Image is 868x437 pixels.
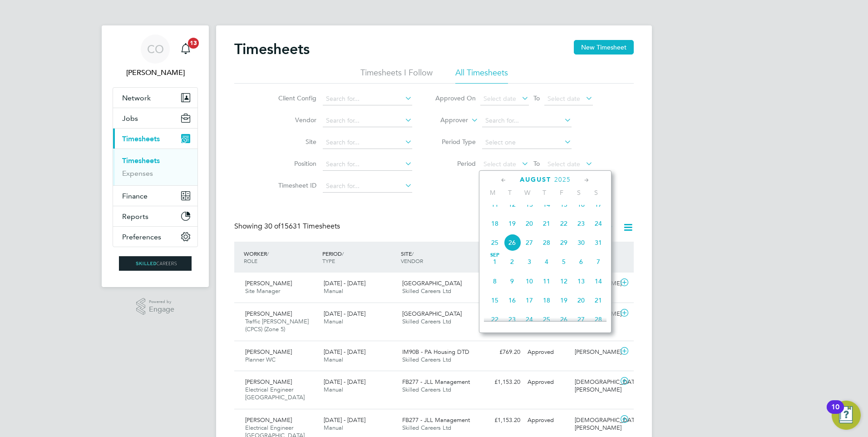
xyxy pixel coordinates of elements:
[486,234,503,251] span: 25
[412,250,414,257] span: /
[402,318,451,325] span: Skilled Careers Ltd
[831,407,839,419] div: 10
[136,298,175,315] a: Powered byEngage
[531,158,542,169] span: To
[323,114,412,127] input: Search for...
[323,136,412,149] input: Search for...
[572,234,590,251] span: 30
[572,253,590,270] span: 6
[324,287,343,295] span: Manual
[276,116,316,124] label: Vendor
[555,311,572,328] span: 26
[518,189,536,197] span: W
[574,40,634,55] button: New Timesheet
[572,273,590,290] span: 13
[177,35,195,64] a: 13
[590,311,607,328] span: 28
[486,292,503,309] span: 15
[486,253,503,258] span: Sep
[149,306,174,313] span: Engage
[521,292,538,309] span: 17
[520,176,551,184] span: August
[503,273,521,290] span: 9
[571,375,618,397] div: [DEMOGRAPHIC_DATA][PERSON_NAME]
[531,92,542,104] span: To
[342,250,344,257] span: /
[521,234,538,251] span: 27
[524,375,571,390] div: Approved
[147,43,164,55] span: CO
[503,215,521,232] span: 19
[555,196,572,213] span: 15
[402,287,451,295] span: Skilled Careers Ltd
[324,424,343,432] span: Manual
[536,189,553,197] span: T
[119,256,192,271] img: skilledcareers-logo-retina.png
[547,160,580,168] span: Select date
[245,279,292,287] span: [PERSON_NAME]
[477,307,524,322] div: £785.52
[571,413,618,436] div: [DEMOGRAPHIC_DATA][PERSON_NAME]
[832,401,861,430] button: Open Resource Center, 10 new notifications
[435,138,476,146] label: Period Type
[113,35,198,78] a: CO[PERSON_NAME]
[572,196,590,213] span: 16
[113,129,197,149] button: Timesheets
[322,257,335,264] span: TYPE
[113,67,198,78] span: Craig O'Donovan
[245,348,292,356] span: [PERSON_NAME]
[402,378,470,386] span: FB277 - JLL Management
[503,196,521,213] span: 12
[486,311,503,328] span: 22
[521,311,538,328] span: 24
[234,40,310,58] h2: Timesheets
[401,257,423,264] span: VENDOR
[324,279,365,287] span: [DATE] - [DATE]
[122,192,148,200] span: Finance
[402,424,451,432] span: Skilled Careers Ltd
[245,318,309,333] span: Traffic [PERSON_NAME] (CPCS) (Zone 5)
[521,196,538,213] span: 13
[503,311,521,328] span: 23
[122,94,151,102] span: Network
[570,189,587,197] span: S
[122,233,161,241] span: Preferences
[245,287,280,295] span: Site Manager
[538,273,555,290] span: 11
[590,273,607,290] span: 14
[113,149,197,185] div: Timesheets
[571,345,618,360] div: [PERSON_NAME]
[483,94,516,103] span: Select date
[276,159,316,168] label: Position
[524,345,571,360] div: Approved
[122,156,160,165] a: Timesheets
[276,181,316,189] label: Timesheet ID
[245,378,292,386] span: [PERSON_NAME]
[276,138,316,146] label: Site
[572,215,590,232] span: 23
[324,386,343,393] span: Manual
[538,253,555,270] span: 4
[590,253,607,270] span: 7
[360,67,433,84] li: Timesheets I Follow
[402,348,469,356] span: IM90B - PA Housing DTD
[477,375,524,390] div: £1,153.20
[455,67,508,84] li: All Timesheets
[427,116,468,125] label: Approver
[503,234,521,251] span: 26
[486,273,503,290] span: 8
[402,310,462,318] span: [GEOGRAPHIC_DATA]
[102,25,209,287] nav: Main navigation
[324,416,365,424] span: [DATE] - [DATE]
[503,253,521,270] span: 2
[486,253,503,270] span: 1
[486,196,503,213] span: 11
[323,158,412,171] input: Search for...
[113,256,198,271] a: Go to home page
[276,94,316,102] label: Client Config
[538,215,555,232] span: 21
[242,245,320,269] div: WORKER
[320,245,399,269] div: PERIOD
[264,222,281,231] span: 30 of
[245,310,292,318] span: [PERSON_NAME]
